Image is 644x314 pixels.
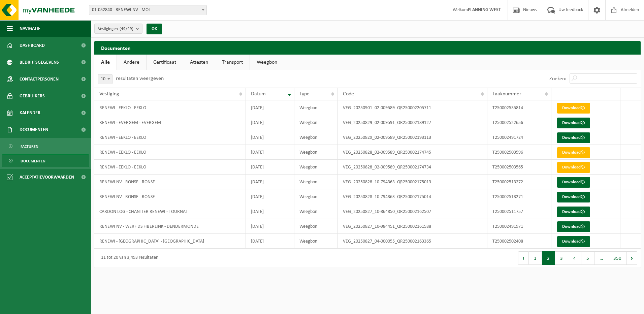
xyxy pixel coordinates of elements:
[338,115,487,130] td: VEG_20250829_02-009591_QR250002189127
[120,27,133,31] count: (49/49)
[98,24,133,34] span: Vestigingen
[294,130,338,145] td: Weegbon
[147,55,183,70] a: Certificaat
[147,24,162,34] button: OK
[487,234,551,249] td: T250002502408
[99,91,119,97] span: Vestiging
[338,130,487,145] td: VEG_20250829_02-009589_QR250002193113
[215,55,250,70] a: Transport
[608,251,627,265] button: 350
[246,115,295,130] td: [DATE]
[487,145,551,160] td: T250002503596
[94,41,641,54] h2: Documenten
[294,145,338,160] td: Weegbon
[338,204,487,219] td: VEG_20250827_10-864850_QR250002162507
[557,132,590,143] a: Download
[294,219,338,234] td: Weegbon
[557,147,590,158] a: Download
[557,236,590,247] a: Download
[557,207,590,217] a: Download
[246,204,295,219] td: [DATE]
[338,175,487,189] td: VEG_20250828_10-794363_QR250002175013
[557,118,590,128] a: Download
[294,234,338,249] td: Weegbon
[594,251,608,265] span: …
[487,204,551,219] td: T250002511757
[487,175,551,189] td: T250002513272
[294,160,338,175] td: Weegbon
[338,234,487,249] td: VEG_20250827_04-000055_QR250002163365
[94,219,246,234] td: RENEWI NV - WERF DS FIBERLINK - DENDERMONDE
[294,175,338,189] td: Weegbon
[338,219,487,234] td: VEG_20250827_10-984451_QR250002161588
[94,130,246,145] td: RENEWI - EEKLO - EEKLO
[94,55,117,70] a: Alle
[487,160,551,175] td: T250002503565
[94,204,246,219] td: CARDON LOG - CHANTIER RENEWI - TOURNAI
[20,54,59,71] span: Bedrijfsgegevens
[246,160,295,175] td: [DATE]
[2,154,89,167] a: Documenten
[487,115,551,130] td: T250002522656
[98,252,158,264] div: 11 tot 20 van 3,493 resultaten
[20,121,48,138] span: Documenten
[338,100,487,115] td: VEG_20250901_02-009589_QR250002205711
[250,55,284,70] a: Weegbon
[557,221,590,232] a: Download
[246,100,295,115] td: [DATE]
[294,204,338,219] td: Weegbon
[94,145,246,160] td: RENEWI - EEKLO - EEKLO
[98,74,112,84] span: 10
[246,175,295,189] td: [DATE]
[2,140,89,153] a: Facturen
[20,104,40,121] span: Kalender
[468,7,501,12] strong: PLANNING WEST
[557,192,590,202] a: Download
[183,55,215,70] a: Attesten
[542,251,555,265] button: 2
[251,91,266,97] span: Datum
[294,189,338,204] td: Weegbon
[294,100,338,115] td: Weegbon
[343,91,354,97] span: Code
[89,5,206,15] span: 01-052840 - RENEWI NV - MOL
[94,234,246,249] td: RENEWI - [GEOGRAPHIC_DATA] - [GEOGRAPHIC_DATA]
[246,145,295,160] td: [DATE]
[20,169,74,186] span: Acceptatievoorwaarden
[21,155,45,167] span: Documenten
[568,251,581,265] button: 4
[94,160,246,175] td: RENEWI - EEKLO - EEKLO
[20,71,59,88] span: Contactpersonen
[94,175,246,189] td: RENEWI NV - RONSE - RONSE
[20,88,45,104] span: Gebruikers
[21,140,38,153] span: Facturen
[338,160,487,175] td: VEG_20250828_02-009589_QR250002174734
[487,189,551,204] td: T250002513271
[557,177,590,188] a: Download
[246,234,295,249] td: [DATE]
[246,130,295,145] td: [DATE]
[557,162,590,173] a: Download
[549,76,566,82] label: Zoeken:
[246,189,295,204] td: [DATE]
[94,189,246,204] td: RENEWI NV - RONSE - RONSE
[557,103,590,114] a: Download
[246,219,295,234] td: [DATE]
[89,5,207,15] span: 01-052840 - RENEWI NV - MOL
[20,37,45,54] span: Dashboard
[487,130,551,145] td: T250002491724
[117,55,146,70] a: Andere
[299,91,310,97] span: Type
[581,251,594,265] button: 5
[487,100,551,115] td: T250002535814
[518,251,529,265] button: Previous
[555,251,568,265] button: 3
[20,20,40,37] span: Navigatie
[94,24,142,34] button: Vestigingen(49/49)
[529,251,542,265] button: 1
[338,145,487,160] td: VEG_20250828_02-009589_QR250002174745
[294,115,338,130] td: Weegbon
[338,189,487,204] td: VEG_20250828_10-794363_QR250002175014
[116,76,164,81] label: resultaten weergeven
